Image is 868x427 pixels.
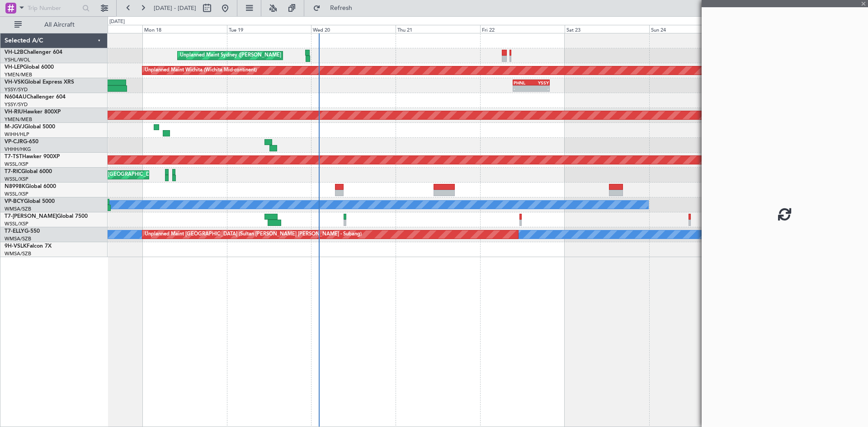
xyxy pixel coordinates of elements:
span: [DATE] - [DATE] [154,4,196,12]
a: T7-ELLYG-550 [5,229,40,234]
span: All Aircraft [24,22,95,28]
a: M-JGVJGlobal 5000 [5,124,55,130]
div: YSSY [531,80,549,85]
a: N8998KGlobal 6000 [5,184,56,189]
input: Trip Number [28,1,80,15]
div: - [531,86,549,91]
button: All Aircraft [10,18,98,32]
div: Unplanned Maint Wichita (Wichita Mid-continent) [145,64,257,77]
a: VP-BCYGlobal 5000 [5,199,55,204]
div: Unplanned Maint [GEOGRAPHIC_DATA] (Sultan [PERSON_NAME] [PERSON_NAME] - Subang) [145,228,362,241]
a: N604AUChallenger 604 [5,94,66,100]
a: VH-L2BChallenger 604 [5,50,62,55]
span: VP-CJR [5,139,23,145]
span: VH-RIU [5,109,23,115]
a: YSSY/SYD [5,101,28,108]
span: VH-LEP [5,65,23,70]
a: WSSL/XSP [5,221,28,227]
a: VH-VSKGlobal Express XRS [5,80,74,85]
span: M-JGVJ [5,124,24,130]
a: WMSA/SZB [5,250,31,257]
span: N8998K [5,184,25,189]
span: T7-[PERSON_NAME] [5,214,57,219]
span: Refresh [322,5,360,11]
span: 9H-VSLK [5,244,27,249]
div: Wed 20 [311,25,396,33]
a: YMEN/MEB [5,116,32,123]
a: WMSA/SZB [5,206,31,212]
div: Sat 23 [565,25,649,33]
span: VP-BCY [5,199,24,204]
a: T7-[PERSON_NAME]Global 7500 [5,214,88,219]
a: WSSL/XSP [5,191,28,197]
a: T7-TSTHawker 900XP [5,154,60,160]
span: N604AU [5,94,27,100]
div: [DATE] [109,18,125,26]
div: Thu 21 [396,25,480,33]
a: WSSL/XSP [5,161,28,168]
a: YMEN/MEB [5,71,32,78]
a: WSSL/XSP [5,176,28,183]
a: WIHH/HLP [5,131,29,138]
a: YSHL/WOL [5,56,30,63]
a: T7-RICGlobal 6000 [5,169,52,174]
a: 9H-VSLKFalcon 7X [5,244,52,249]
a: WMSA/SZB [5,235,31,242]
div: Sun 24 [649,25,734,33]
div: - [514,86,531,91]
span: T7-TST [5,154,22,160]
a: VP-CJRG-650 [5,139,38,145]
div: Fri 22 [480,25,565,33]
span: T7-RIC [5,169,21,174]
span: VH-L2B [5,50,24,55]
button: Refresh [309,1,363,15]
span: T7-ELLY [5,229,24,234]
div: Unplanned Maint [GEOGRAPHIC_DATA] (Seletar) [67,168,180,182]
div: Tue 19 [227,25,311,33]
div: Mon 18 [142,25,227,33]
span: VH-VSK [5,80,24,85]
div: PHNL [514,80,531,85]
a: VH-RIUHawker 800XP [5,109,61,115]
div: Unplanned Maint Sydney ([PERSON_NAME] Intl) [180,49,291,62]
a: VHHH/HKG [5,146,31,153]
a: YSSY/SYD [5,86,28,93]
a: VH-LEPGlobal 6000 [5,65,54,70]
